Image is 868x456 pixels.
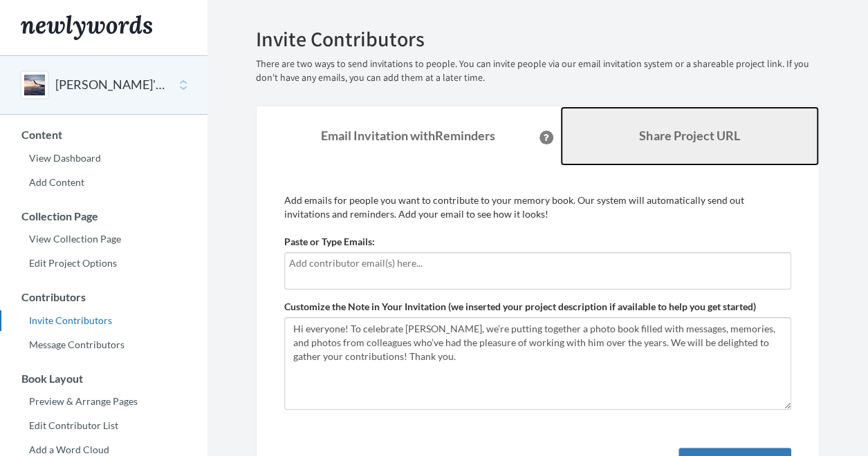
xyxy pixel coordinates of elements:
[1,129,207,141] h3: Content
[321,128,495,143] strong: Email Invitation with Reminders
[28,10,77,22] span: Support
[1,210,207,222] h3: Collection Page
[256,57,820,85] p: There are two ways to send invitations to people. You can invite people via our email invitation ...
[21,15,152,40] img: Newlywords logo
[1,291,207,303] h3: Contributors
[284,193,791,221] p: Add emails for people you want to contribute to your memory book. Our system will automatically s...
[256,28,820,50] h2: Invite Contributors
[284,300,756,314] label: Customize the Note in Your Invitation (we inserted your project description if available to help ...
[639,128,739,143] b: Share Project URL
[284,235,375,249] label: Paste or Type Emails:
[289,256,786,271] input: Add contributor email(s) here...
[55,76,167,94] button: [PERSON_NAME]'s Retirement
[1,372,207,385] h3: Book Layout
[284,317,791,410] textarea: Hi everyone! To celebrate [PERSON_NAME], we’re putting together a photo book filled with messages...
